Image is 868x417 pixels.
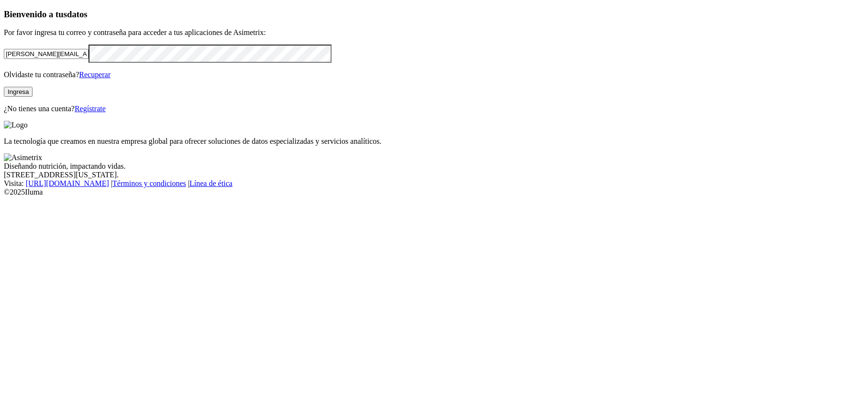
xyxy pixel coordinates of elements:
div: [STREET_ADDRESS][US_STATE]. [4,171,864,179]
a: [URL][DOMAIN_NAME] [26,179,109,187]
span: datos [67,9,88,19]
div: Diseñando nutrición, impactando vidas. [4,162,864,171]
a: Línea de ética [189,179,233,187]
a: Regístrate [75,104,106,113]
input: Tu correo [4,49,89,59]
img: Asimetrix [4,153,42,162]
h3: Bienvenido a tus [4,9,864,20]
button: Ingresa [4,87,33,97]
a: Términos y condiciones [112,179,186,187]
p: La tecnología que creamos en nuestra empresa global para ofrecer soluciones de datos especializad... [4,137,864,146]
p: ¿No tienes una cuenta? [4,104,864,113]
a: Recuperar [79,70,111,79]
div: © 2025 Iluma [4,188,864,197]
p: Olvidaste tu contraseña? [4,70,864,79]
img: Logo [4,121,28,129]
p: Por favor ingresa tu correo y contraseña para acceder a tus aplicaciones de Asimetrix: [4,28,864,37]
div: Visita : | | [4,179,864,188]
